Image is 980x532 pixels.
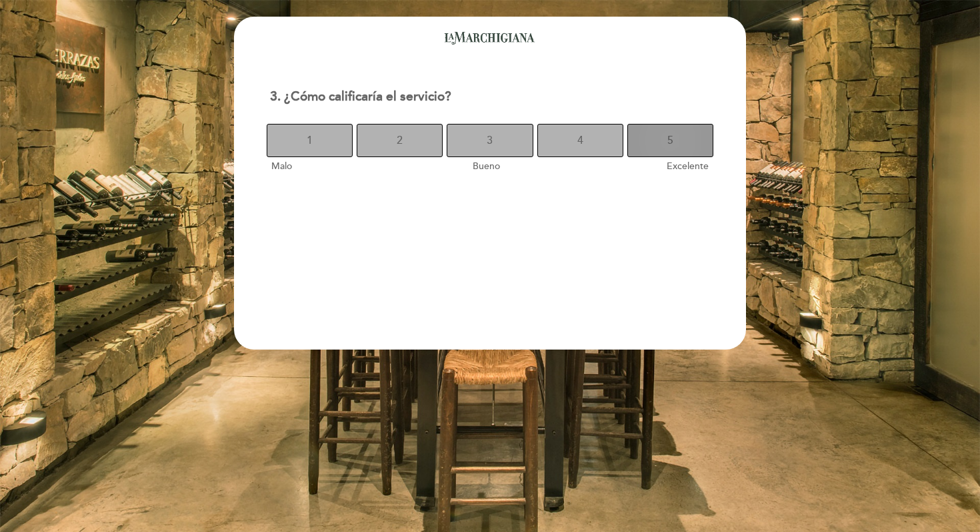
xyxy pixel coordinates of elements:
img: header_1728045855.jpeg [443,31,537,46]
span: 1 [307,122,313,159]
div: 3. ¿Cómo calificaría el servicio? [259,81,720,113]
span: 3 [487,122,493,159]
button: 5 [627,124,713,157]
span: 4 [577,122,583,159]
button: 4 [537,124,623,157]
button: 3 [447,124,533,157]
span: Malo [271,160,292,172]
span: 2 [397,122,403,159]
button: 2 [357,124,443,157]
span: 5 [667,122,673,159]
span: Excelente [667,160,709,172]
span: Bueno [473,160,500,172]
button: 1 [267,124,353,157]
